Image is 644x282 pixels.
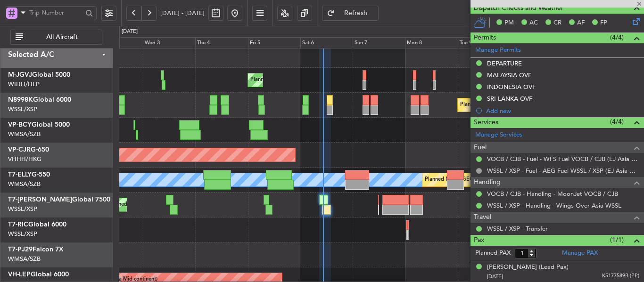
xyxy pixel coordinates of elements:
[8,271,69,278] a: VH-LEPGlobal 6000
[474,177,501,188] span: Handling
[487,59,522,67] div: DEPARTURE
[474,32,496,43] span: Permits
[487,263,569,272] div: [PERSON_NAME] (Lead Pax)
[300,37,353,48] div: Sat 6
[553,18,561,28] span: CR
[562,249,598,258] a: Manage PAX
[474,117,498,128] span: Services
[8,105,37,113] a: WSSL/XSP
[610,235,624,245] span: (1/1)
[529,18,538,28] span: AC
[487,95,532,103] div: SRI LANKA OVF
[8,97,33,103] span: N8998K
[353,37,405,48] div: Sun 7
[486,107,639,115] div: Add new
[8,196,110,203] a: T7-[PERSON_NAME]Global 7500
[474,142,487,153] span: Fuel
[610,117,624,127] span: (4/4)
[8,230,37,238] a: WSSL/XSP
[8,246,64,253] a: T7-PJ29Falcon 7X
[487,71,531,79] div: MALAYSIA OVF
[8,121,32,128] span: VP-BCY
[8,121,70,128] a: VP-BCYGlobal 5000
[474,235,484,246] span: Pax
[29,6,83,20] input: Trip Number
[8,171,50,178] a: T7-ELLYG-550
[475,249,511,258] label: Planned PAX
[487,83,536,91] div: INDONESIA OVF
[8,221,28,228] span: T7-RIC
[195,37,248,48] div: Thu 4
[405,37,457,48] div: Mon 8
[504,18,514,28] span: PM
[487,190,618,198] a: VOCB / CJB - Handling - MoonJet VOCB / CJB
[487,167,639,175] a: WSSL / XSP - Fuel - AEG Fuel WSSL / XSP (EJ Asia Only)
[487,273,503,280] span: [DATE]
[8,171,32,178] span: T7-ELLY
[8,246,33,253] span: T7-PJ29
[8,146,31,153] span: VP-CJR
[458,37,510,48] div: Tue 9
[474,3,563,14] span: Dispatch Checks and Weather
[250,73,361,87] div: Planned Maint [GEOGRAPHIC_DATA] (Seletar)
[487,225,548,233] a: WSSL / XSP - Transfer
[8,72,70,78] a: M-JGVJGlobal 5000
[8,97,71,103] a: N8998KGlobal 6000
[610,32,624,42] span: (4/4)
[8,72,32,78] span: M-JGVJ
[8,130,41,138] a: WMSA/SZB
[487,155,639,163] a: VOCB / CJB - Fuel - WFS Fuel VOCB / CJB (EJ Asia Only)
[460,98,571,112] div: Planned Maint [GEOGRAPHIC_DATA] (Seletar)
[8,271,31,278] span: VH-LEP
[337,10,375,16] span: Refresh
[487,201,621,209] a: WSSL / XSP - Handling - Wings Over Asia WSSL
[8,196,72,203] span: T7-[PERSON_NAME]
[160,9,205,17] span: [DATE] - [DATE]
[8,80,40,89] a: WIHH/HLP
[577,18,585,28] span: AF
[425,173,582,187] div: Planned Maint [GEOGRAPHIC_DATA] ([GEOGRAPHIC_DATA] Intl)
[8,146,49,153] a: VP-CJRG-650
[475,46,521,55] a: Manage Permits
[8,255,41,263] a: WMSA/SZB
[143,37,195,48] div: Wed 3
[8,155,41,163] a: VHHH/HKG
[322,6,379,21] button: Refresh
[8,221,66,228] a: T7-RICGlobal 6000
[602,272,639,280] span: K5177589B (PP)
[122,28,138,36] div: [DATE]
[474,212,491,223] span: Travel
[248,37,300,48] div: Fri 5
[8,205,37,213] a: WSSL/XSP
[8,180,41,188] a: WMSA/SZB
[10,30,102,45] button: All Aircraft
[25,34,99,40] span: All Aircraft
[475,130,522,140] a: Manage Services
[600,18,607,28] span: FP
